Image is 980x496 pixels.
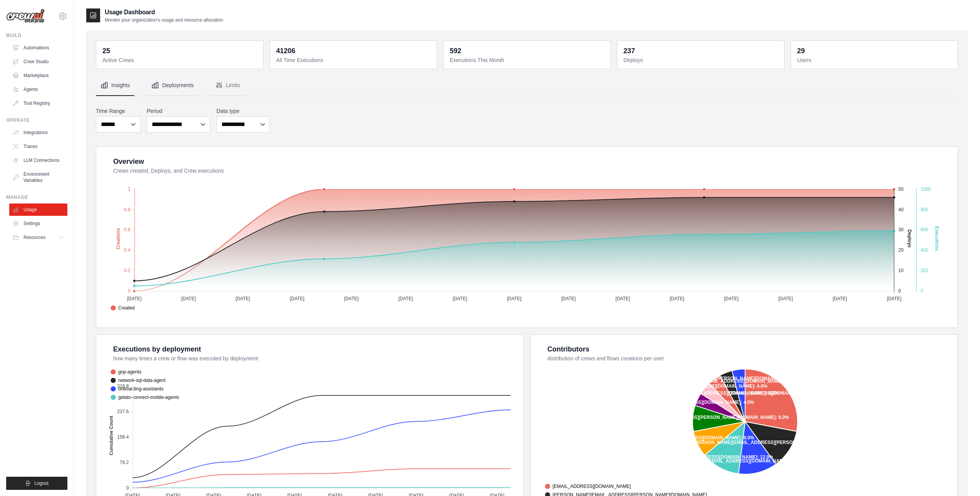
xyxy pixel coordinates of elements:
a: Crew Studio [9,55,67,68]
tspan: [DATE] [181,296,196,301]
div: Manage [6,194,67,200]
a: Traces [9,140,67,153]
tspan: [DATE] [887,296,901,301]
tspan: [DATE] [670,296,684,301]
tspan: 600 [921,227,928,232]
tspan: 200 [921,268,928,273]
tspan: [DATE] [561,296,576,301]
span: [EMAIL_ADDRESS][DOMAIN_NAME] [545,483,631,490]
span: network-sql-data-agent [111,377,166,384]
div: 592 [450,45,461,56]
tspan: [DATE] [615,296,630,301]
a: Tool Registry [9,97,67,109]
tspan: [DATE] [507,296,521,301]
button: Insights [96,75,134,96]
tspan: [DATE] [724,296,739,301]
div: 25 [102,45,110,56]
button: Limits [211,75,245,96]
tspan: [DATE] [778,296,793,301]
tspan: [DATE] [833,296,847,301]
div: Executions by deployment [113,344,201,355]
tspan: [DATE] [127,296,142,301]
a: Integrations [9,126,67,139]
tspan: 0 [898,288,901,294]
tspan: 0.2 [124,268,131,273]
tspan: 1 [128,187,131,192]
tspan: 0 [128,288,131,294]
span: Resources [23,234,45,240]
tspan: 20 [898,247,904,253]
a: Environment Variables [9,168,67,187]
span: gelato-connect-mobile-agents [111,394,179,401]
nav: Tabs [96,75,958,96]
label: Time Range [96,107,141,115]
tspan: 10 [898,268,904,273]
button: Resources [9,231,67,244]
tspan: 237.6 [117,409,129,414]
tspan: 0.8 [124,207,131,212]
tspan: 0 [921,288,923,294]
a: Settings [9,217,67,230]
dt: how many times a crew or flow was executed by deployment [113,355,514,362]
tspan: 30 [898,227,904,232]
p: Monitor your organization's usage and resource allocation [105,17,223,23]
a: Usage [9,203,67,216]
span: Created [111,304,135,311]
a: Marketplace [9,69,67,82]
h2: Usage Dashboard [105,8,223,17]
tspan: 40 [898,207,904,212]
div: Overview [113,156,144,167]
div: Contributors [548,344,590,355]
tspan: 50 [898,187,904,192]
button: Logout [6,477,67,490]
dt: Users [797,56,953,64]
div: Build [6,32,67,39]
tspan: [DATE] [290,296,305,301]
div: 41206 [276,45,295,56]
tspan: [DATE] [399,296,413,301]
tspan: 0 [126,485,129,491]
dt: Crews created, Deploys, and Crew executions [113,167,948,175]
tspan: 800 [921,207,928,212]
tspan: [DATE] [452,296,467,301]
text: Deploys [907,230,912,248]
a: Agents [9,83,67,96]
tspan: 1000 [921,187,931,192]
a: Automations [9,42,67,54]
tspan: 316.8 [117,383,129,389]
dt: Deploys [623,56,779,64]
label: Period [147,107,210,115]
tspan: 0.6 [124,227,131,232]
tspan: 158.4 [117,434,129,440]
tspan: 0.4 [124,247,131,253]
div: 29 [797,45,805,56]
tspan: 79.2 [120,460,129,465]
text: Executions [934,226,940,251]
dt: distribution of crews and flows creations per user [548,355,949,362]
dt: Active Crews [102,56,258,64]
img: Logo [6,9,45,24]
span: gnp-agents [111,368,141,375]
div: Operate [6,117,67,123]
span: onboarding-assistants [111,385,163,392]
button: Deployments [147,75,198,96]
dt: All Time Executions [276,56,432,64]
label: Data type [216,107,270,115]
text: Creations [116,228,121,249]
tspan: [DATE] [344,296,359,301]
text: Cumulative Count [109,416,114,456]
div: 237 [623,45,635,56]
tspan: [DATE] [236,296,250,301]
a: LLM Connections [9,154,67,166]
tspan: 400 [921,247,928,253]
dt: Executions This Month [450,56,606,64]
span: Logout [34,480,49,486]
